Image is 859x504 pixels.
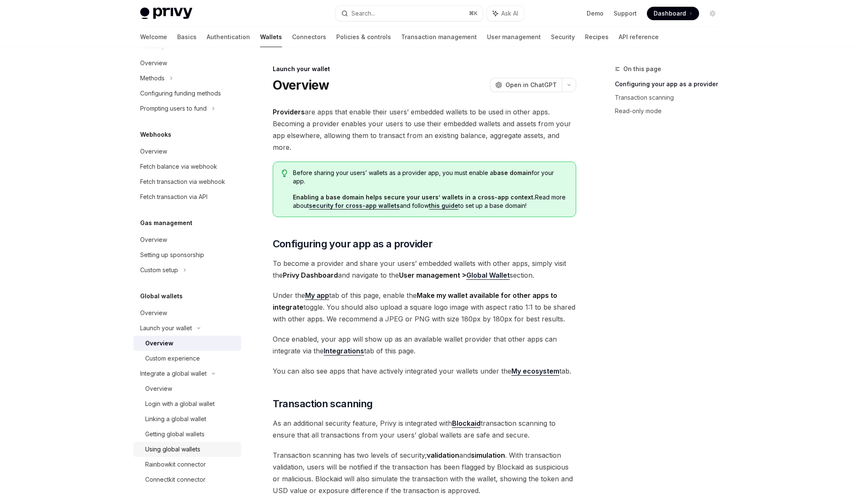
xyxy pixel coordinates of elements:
button: Toggle dark mode [706,7,719,20]
a: Transaction scanning [615,91,726,104]
span: To become a provider and share your users’ embedded wallets with other apps, simply visit the and... [273,257,576,281]
strong: base domain [493,169,532,176]
div: Getting global wallets [145,429,205,439]
div: Custom experience [145,353,200,363]
h5: Global wallets [140,291,183,301]
strong: Providers [273,108,305,116]
span: Dashboard [654,9,686,18]
a: My ecosystem [511,367,559,376]
a: Using global wallets [133,442,241,457]
div: Setting up sponsorship [140,250,204,260]
h1: Overview [273,77,330,93]
svg: Tip [282,170,287,177]
a: Fetch balance via webhook [133,159,241,174]
button: Ask AI [487,6,524,21]
a: Fetch transaction via API [133,189,241,204]
div: Login with a global wallet [145,399,215,409]
strong: simulation [471,451,505,459]
div: Custom setup [140,265,178,275]
div: Fetch balance via webhook [140,162,217,172]
a: Getting global wallets [133,427,241,442]
span: Before sharing your users’ wallets as a provider app, you must enable a for your app. [293,169,567,186]
div: Search... [351,8,375,19]
a: API reference [619,27,659,47]
a: Fetch transaction via webhook [133,174,241,189]
div: Overview [140,146,167,157]
span: Transaction scanning [273,397,373,411]
a: User management [487,27,541,47]
div: Overview [145,338,173,348]
div: Configuring funding methods [140,88,221,98]
a: Overview [133,381,241,396]
div: Overview [140,58,167,68]
strong: Privy Dashboard [283,271,338,279]
a: Integrations [324,347,364,355]
h5: Gas management [140,218,192,228]
a: Support [614,9,637,18]
div: Fetch transaction via webhook [140,177,225,187]
div: Launch your wallet [140,323,192,333]
a: Login with a global wallet [133,396,241,411]
a: Rainbowkit connector [133,457,241,472]
a: My app [305,291,329,300]
span: Read more about and follow to set up a base domain! [293,193,567,210]
a: Overview [133,305,241,321]
a: this guide [429,202,458,210]
a: Connectors [292,27,326,47]
div: Using global wallets [145,444,200,454]
a: Demo [587,9,604,18]
button: Open in ChatGPT [490,78,562,92]
a: Recipes [585,27,609,47]
a: Configuring funding methods [133,86,241,101]
a: Custom experience [133,351,241,366]
div: Overview [145,384,172,394]
span: Transaction scanning has two levels of security; and . With transaction validation, users will be... [273,449,576,496]
a: Overview [133,144,241,159]
strong: User management > [399,271,510,280]
a: Security [551,27,575,47]
span: ⌘ K [469,10,478,17]
div: Prompting users to fund [140,103,207,114]
span: Open in ChatGPT [505,81,557,89]
span: On this page [623,64,661,74]
strong: My app [305,291,329,300]
span: are apps that enable their users’ embedded wallets to be used in other apps. Becoming a provider ... [273,106,576,153]
span: Configuring your app as a provider [273,237,433,251]
a: Global Wallet [466,271,510,280]
h5: Webhooks [140,130,171,140]
a: Dashboard [647,7,699,20]
div: Methods [140,73,165,83]
div: Integrate a global wallet [140,369,207,379]
a: Policies & controls [336,27,391,47]
span: Once enabled, your app will show up as an available wallet provider that other apps can integrate... [273,333,576,357]
div: Linking a global wallet [145,414,206,424]
div: Overview [140,308,167,318]
a: Connectkit connector [133,472,241,487]
a: Overview [133,56,241,71]
a: Wallets [260,27,282,47]
span: Under the tab of this page, enable the toggle. You should also upload a square logo image with as... [273,289,576,325]
a: Configuring your app as a provider [615,77,726,91]
span: Ask AI [501,9,518,18]
a: security for cross-app wallets [309,202,400,210]
a: Basics [177,27,197,47]
div: Fetch transaction via API [140,192,207,202]
button: Search...⌘K [335,6,483,21]
div: Overview [140,235,167,245]
strong: Make my wallet available for other apps to integrate [273,291,557,311]
strong: Integrations [324,347,364,355]
a: Linking a global wallet [133,411,241,427]
span: You can also see apps that have actively integrated your wallets under the tab. [273,365,576,377]
span: As an additional security feature, Privy is integrated with transaction scanning to ensure that a... [273,417,576,441]
div: Launch your wallet [273,65,576,73]
a: Overview [133,336,241,351]
a: Welcome [140,27,167,47]
strong: validation [427,451,459,459]
a: Blockaid [452,419,481,428]
div: Connectkit connector [145,475,205,485]
a: Read-only mode [615,104,726,118]
a: Overview [133,232,241,247]
img: light logo [140,8,192,19]
a: Authentication [207,27,250,47]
